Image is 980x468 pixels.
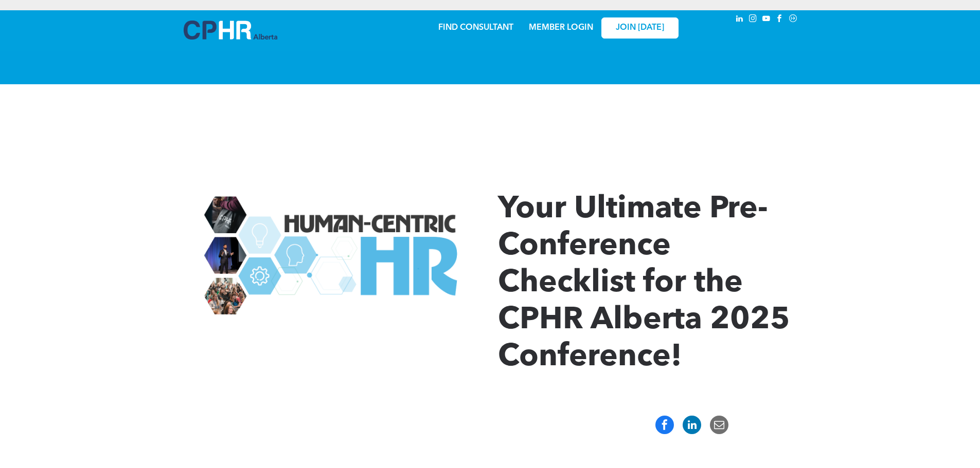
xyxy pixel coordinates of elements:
a: FIND CONSULTANT [438,24,513,32]
img: A blue and white logo for cp alberta [184,21,277,40]
a: linkedin [734,13,745,27]
span: JOIN [DATE] [616,23,664,33]
a: Social network [788,13,799,27]
a: youtube [761,13,772,27]
a: MEMBER LOGIN [529,24,593,32]
a: JOIN [DATE] [601,17,679,39]
a: instagram [747,13,759,27]
span: Your Ultimate Pre-Conference Checklist for the CPHR Alberta 2025 Conference! [498,194,790,373]
a: facebook [774,13,786,27]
